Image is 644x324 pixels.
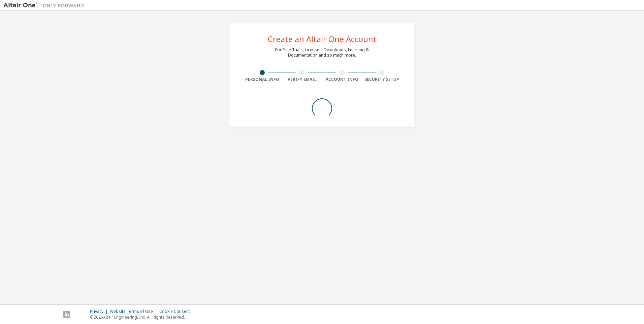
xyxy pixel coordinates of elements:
div: For Free Trials, Licenses, Downloads, Learning & Documentation and so much more. [275,47,369,58]
div: Account Info [322,77,362,82]
div: Verify Email [282,77,322,82]
p: © 2025 Altair Engineering, Inc. All Rights Reserved. [90,314,194,320]
img: linkedin.svg [63,311,70,318]
img: Altair One [3,2,88,9]
div: Cookie Consent [159,309,194,314]
div: Privacy [90,309,110,314]
div: Website Terms of Use [110,309,159,314]
div: Personal Info [242,77,282,82]
div: Security Setup [362,77,402,82]
div: Create an Altair One Account [268,35,377,43]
